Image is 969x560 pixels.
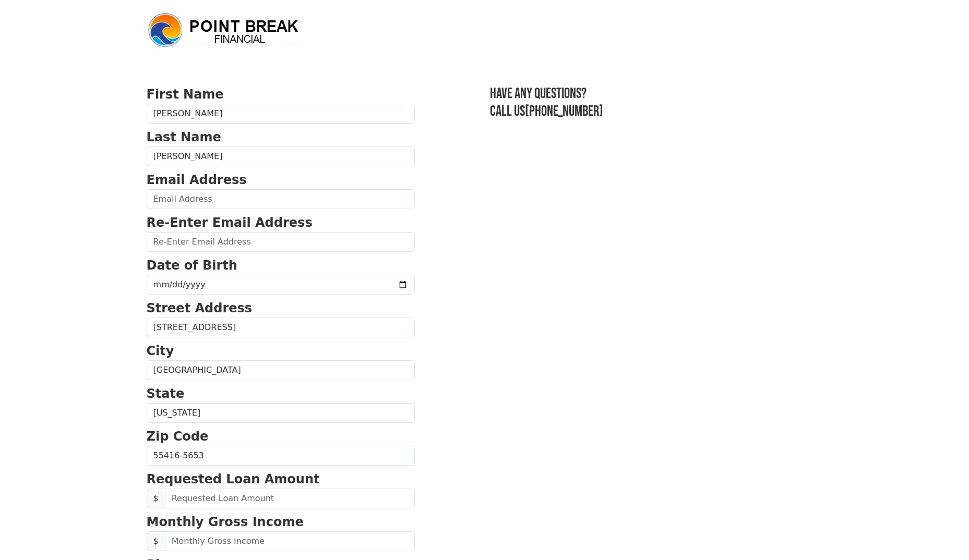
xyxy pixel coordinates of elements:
[147,87,224,102] strong: First Name
[147,147,415,166] input: Last Name
[147,130,221,144] strong: Last Name
[147,301,253,315] strong: Street Address
[147,232,415,252] input: Re-Enter Email Address
[147,258,237,273] strong: Date of Birth
[525,103,603,120] a: [PHONE_NUMBER]
[147,189,415,209] input: Email Address
[147,11,303,49] img: logo.png
[147,513,415,531] p: Monthly Gross Income
[147,386,185,401] strong: State
[147,344,174,358] strong: City
[147,360,415,380] input: City
[147,446,415,466] input: Zip Code
[147,472,320,486] strong: Requested Loan Amount
[490,85,823,103] h3: Have any questions?
[490,103,823,120] h3: Call us
[147,104,415,124] input: First Name
[165,489,415,508] input: Requested Loan Amount
[147,489,165,508] span: $
[147,429,209,444] strong: Zip Code
[165,531,415,551] input: Monthly Gross Income
[147,318,415,337] input: Street Address
[147,531,165,551] span: $
[147,215,313,230] strong: Re-Enter Email Address
[147,173,247,187] strong: Email Address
